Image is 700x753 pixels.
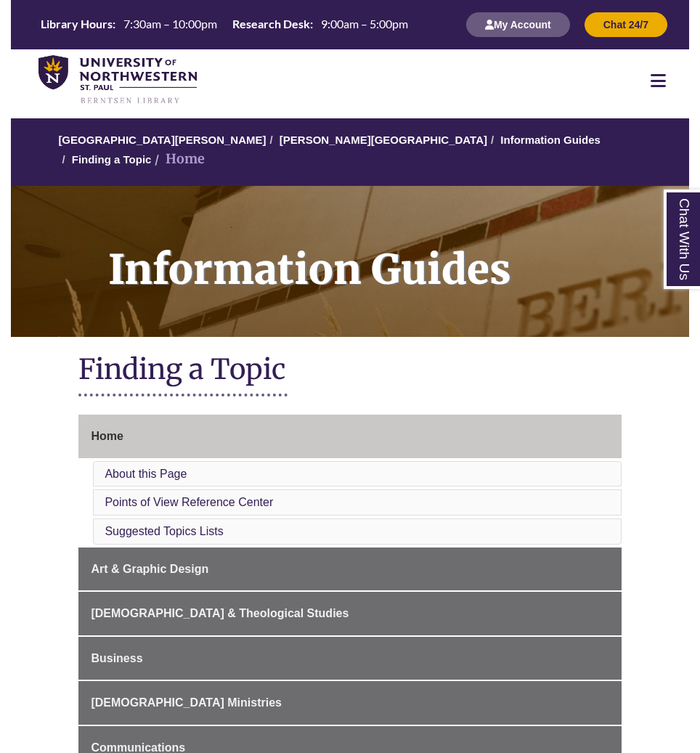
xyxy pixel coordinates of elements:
[91,563,208,575] span: Art & Graphic Design
[280,134,487,146] a: [PERSON_NAME][GEOGRAPHIC_DATA]
[78,351,621,390] h1: Finding a Topic
[78,637,621,680] a: Business
[11,186,689,337] a: Information Guides
[92,186,689,318] h1: Information Guides
[35,16,414,32] table: Hours Today
[105,525,223,537] a: Suggested Topics Lists
[466,18,570,30] a: My Account
[78,415,621,458] a: Home
[585,18,667,30] a: Chat 24/7
[585,12,667,37] button: Chat 24/7
[72,153,152,166] a: Finding a Topic
[105,496,273,508] a: Points of View Reference Center
[35,16,414,33] a: Hours Today
[91,607,349,619] span: [DEMOGRAPHIC_DATA] & Theological Studies
[78,548,621,591] a: Art & Graphic Design
[321,17,408,30] span: 9:00am – 5:00pm
[91,696,282,709] span: [DEMOGRAPHIC_DATA] Ministries
[500,134,601,146] a: Information Guides
[466,12,570,37] button: My Account
[38,55,197,105] img: UNWSP Library Logo
[58,134,266,146] a: [GEOGRAPHIC_DATA][PERSON_NAME]
[91,652,142,664] span: Business
[227,16,315,32] th: Research Desk:
[123,17,217,30] span: 7:30am – 10:00pm
[151,149,205,170] li: Home
[91,430,123,442] span: Home
[78,592,621,635] a: [DEMOGRAPHIC_DATA] & Theological Studies
[35,16,118,32] th: Library Hours:
[105,468,187,480] a: About this Page
[78,681,621,725] a: [DEMOGRAPHIC_DATA] Ministries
